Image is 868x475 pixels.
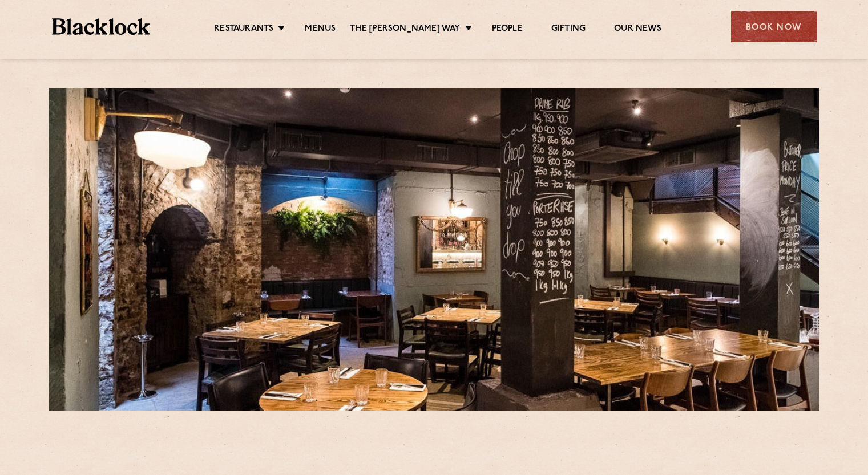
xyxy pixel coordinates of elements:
div: Book Now [731,11,817,42]
a: Our News [614,23,661,36]
a: People [492,23,523,36]
img: BL_Textured_Logo-footer-cropped.svg [52,18,151,35]
a: Restaurants [214,23,273,36]
a: The [PERSON_NAME] Way [350,23,460,36]
a: Menus [305,23,336,36]
a: Gifting [551,23,586,36]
